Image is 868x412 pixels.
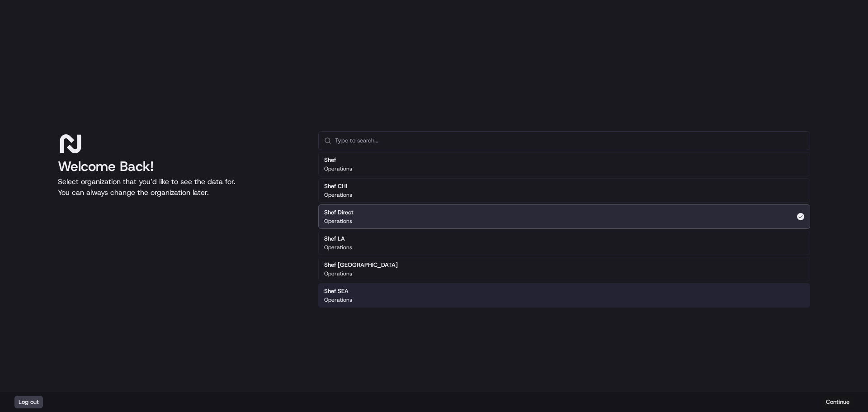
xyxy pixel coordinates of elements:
[324,191,352,199] p: Operations
[335,132,804,150] input: Type to search...
[324,287,352,295] h2: Shef SEA
[324,182,352,190] h2: Shef CHI
[324,218,352,225] p: Operations
[324,244,352,251] p: Operations
[324,270,352,277] p: Operations
[14,396,43,408] button: Log out
[324,261,398,269] h2: Shef [GEOGRAPHIC_DATA]
[324,208,354,217] h2: Shef Direct
[58,158,304,175] h1: Welcome Back!
[324,235,352,243] h2: Shef LA
[318,150,810,309] div: Suggestions
[324,156,352,164] h2: Shef
[324,165,352,172] p: Operations
[822,396,854,408] button: Continue
[58,176,304,198] p: Select organization that you’d like to see the data for. You can always change the organization l...
[324,296,352,303] p: Operations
